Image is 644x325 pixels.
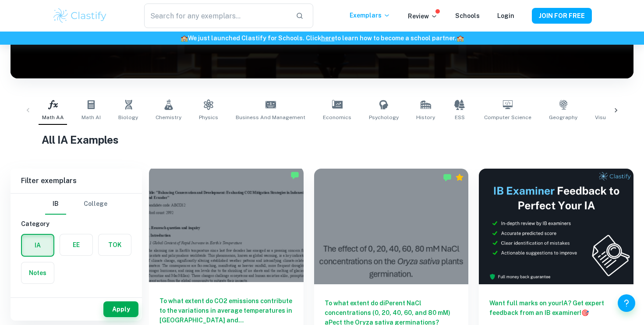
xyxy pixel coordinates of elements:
[22,235,53,256] button: IA
[479,169,633,284] img: Thumbnail
[581,309,589,316] span: 🎯
[323,113,351,121] span: Economics
[180,35,188,42] span: 🏫
[350,11,390,20] p: Exemplars
[321,35,335,42] a: here
[60,234,92,255] button: EE
[42,132,602,148] h1: All IA Examples
[81,113,101,121] span: Math AI
[455,12,480,19] a: Schools
[45,194,66,215] button: IB
[369,113,399,121] span: Psychology
[42,113,64,121] span: Math AA
[549,113,577,121] span: Geography
[159,296,293,325] h6: To what extent do CO2 emissions contribute to the variations in average temperatures in [GEOGRAPH...
[455,113,465,121] span: ESS
[21,262,54,283] button: Notes
[489,298,623,318] h6: Want full marks on your IA ? Get expert feedback from an IB examiner!
[199,113,218,121] span: Physics
[144,4,289,28] input: Search for any exemplars...
[52,7,108,25] img: Clastify logo
[103,301,138,317] button: Apply
[156,113,181,121] span: Chemistry
[290,171,299,180] img: Marked
[408,11,438,21] p: Review
[618,294,635,312] button: Help and Feedback
[45,194,107,215] div: Filter type choice
[11,169,142,193] h6: Filter exemplars
[84,194,107,215] button: College
[236,113,305,121] span: Business and Management
[416,113,435,121] span: History
[497,12,514,19] a: Login
[484,113,531,121] span: Computer Science
[21,219,131,229] h6: Category
[2,33,642,43] h6: We just launched Clastify for Schools. Click to learn how to become a school partner.
[455,173,464,182] div: Premium
[99,234,131,255] button: TOK
[443,173,452,182] img: Marked
[456,35,464,42] span: 🏫
[532,8,592,24] button: JOIN FOR FREE
[118,113,138,121] span: Biology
